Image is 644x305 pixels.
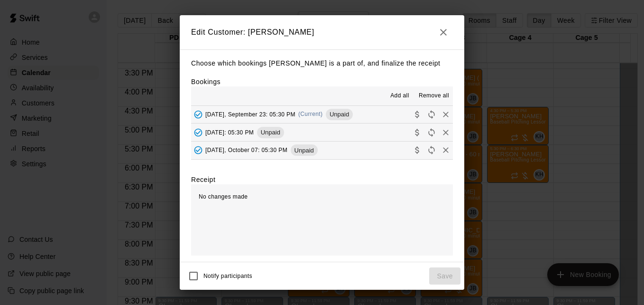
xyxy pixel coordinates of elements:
span: No changes made [199,193,248,200]
p: Choose which bookings [PERSON_NAME] is a part of, and finalize the receipt [191,57,453,69]
span: Remove [439,110,453,117]
span: Collect payment [410,146,424,153]
span: Notify participants [203,273,252,279]
span: Remove [439,146,453,153]
h2: Edit Customer: [PERSON_NAME] [180,15,464,49]
button: Added - Collect Payment[DATE]: 05:30 PMUnpaidCollect paymentRescheduleRemove [191,124,453,141]
span: Reschedule [424,128,439,135]
span: Remove all [419,91,449,101]
span: [DATE]: 05:30 PM [205,129,254,135]
span: Unpaid [326,111,353,118]
span: Add all [390,91,409,101]
span: Reschedule [424,146,439,153]
button: Added - Collect Payment[DATE], October 07: 05:30 PMUnpaidCollect paymentRescheduleRemove [191,142,453,159]
label: Bookings [191,78,221,86]
button: Remove all [415,88,453,104]
span: [DATE], September 23: 05:30 PM [205,111,295,117]
span: Unpaid [291,147,318,154]
span: Collect payment [410,110,424,117]
button: Add all [385,88,415,104]
label: Receipt [191,175,215,184]
button: Added - Collect Payment [191,143,205,157]
span: Reschedule [424,110,439,117]
span: [DATE], October 07: 05:30 PM [205,147,287,153]
button: Added - Collect Payment[DATE], September 23: 05:30 PM(Current)UnpaidCollect paymentRescheduleRemove [191,106,453,124]
span: Unpaid [257,129,284,136]
span: Remove [439,128,453,135]
button: Added - Collect Payment [191,107,205,122]
button: Added - Collect Payment [191,125,205,140]
span: (Current) [298,111,323,117]
span: Collect payment [410,128,424,135]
